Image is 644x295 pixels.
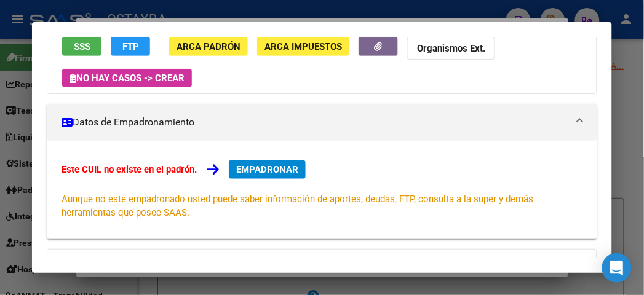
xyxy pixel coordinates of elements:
[62,194,533,218] span: Aunque no esté empadronado usted puede saber información de aportes, deudas, FTP, consulta a la s...
[111,37,150,56] button: FTP
[169,37,248,56] button: ARCA Padrón
[122,41,139,52] span: FTP
[62,37,101,56] button: SSS
[62,115,567,130] mat-panel-title: Datos de Empadronamiento
[47,104,597,141] mat-expansion-panel-header: Datos de Empadronamiento
[74,41,90,52] span: SSS
[257,37,349,56] button: ARCA Impuestos
[70,73,185,84] span: No hay casos -> Crear
[62,69,192,87] button: No hay casos -> Crear
[62,164,197,175] strong: Este CUIL no existe en el padrón.
[47,141,597,239] div: Datos de Empadronamiento
[236,164,298,175] span: EMPADRONAR
[264,41,342,52] span: ARCA Impuestos
[417,43,485,54] strong: Organismos Ext.
[229,160,306,179] button: EMPADRONAR
[407,37,495,60] button: Organismos Ext.
[177,41,241,52] span: ARCA Padrón
[602,253,632,283] div: Open Intercom Messenger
